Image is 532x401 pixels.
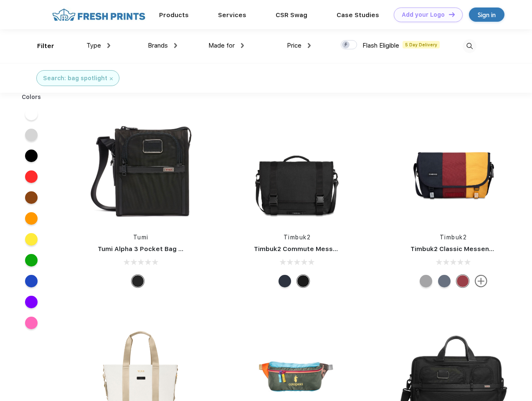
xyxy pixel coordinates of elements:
[438,275,451,287] div: Eco Lightbeam
[110,77,113,80] img: filter_cancel.svg
[241,43,244,48] img: dropdown.png
[403,41,440,48] span: 5 Day Delivery
[241,114,352,225] img: func=resize&h=266
[297,275,309,287] div: Eco Black
[440,234,467,241] a: Timbuk2
[449,12,455,17] img: DT
[107,43,110,48] img: dropdown.png
[279,275,291,287] div: Eco Nautical
[208,42,235,49] span: Made for
[469,8,504,22] a: Sign in
[308,43,311,48] img: dropdown.png
[15,93,48,102] div: Colors
[159,11,189,19] a: Products
[132,275,144,287] div: Black
[37,41,54,51] div: Filter
[133,234,149,241] a: Tumi
[410,245,514,253] a: Timbuk2 Classic Messenger Bag
[148,42,168,49] span: Brands
[475,275,487,287] img: more.svg
[98,245,195,253] a: Tumi Alpha 3 Pocket Bag Small
[478,10,496,20] div: Sign in
[284,234,311,241] a: Timbuk2
[174,43,177,48] img: dropdown.png
[362,42,399,49] span: Flash Eligible
[43,74,107,83] div: Search: bag spotlight
[463,39,476,53] img: desktop_search.svg
[398,114,509,225] img: func=resize&h=266
[402,11,445,18] div: Add your Logo
[456,275,469,287] div: Eco Bookish
[254,245,366,253] a: Timbuk2 Commute Messenger Bag
[86,42,101,49] span: Type
[287,42,301,49] span: Price
[420,275,432,287] div: Eco Rind Pop
[50,8,148,22] img: fo%20logo%202.webp
[85,114,196,225] img: func=resize&h=266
